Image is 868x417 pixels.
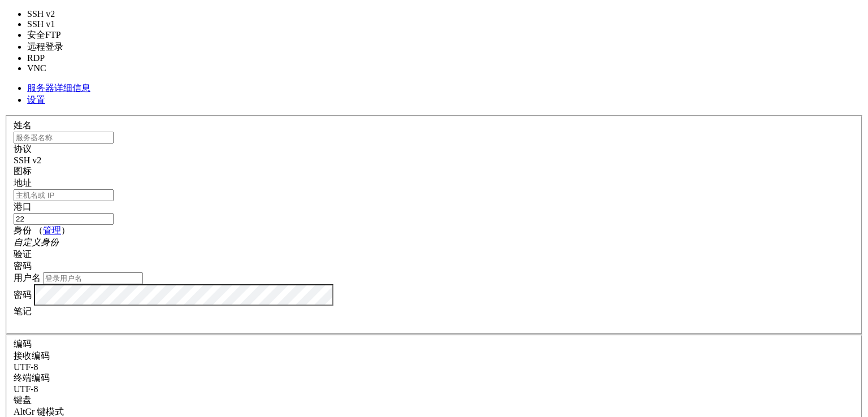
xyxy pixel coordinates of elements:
font: 验证 [14,249,32,259]
font: SSH v2 [27,9,55,19]
font: 安全FTP [27,30,61,40]
div: 自定义身份 [14,237,854,249]
font: 编码 [14,339,32,349]
a: 管理 [43,225,61,235]
font: 接收编码 [14,351,50,360]
font: （ [34,225,43,235]
font: 自定义身份 [14,237,59,247]
a: 设置 [27,95,45,105]
font: ） [61,225,70,235]
font: UTF-8 [14,384,38,394]
div: SSH v2 [14,155,854,166]
input: 服务器名称 [14,132,114,144]
div: UTF-8 [14,362,854,372]
a: 服务器详细信息 [27,83,90,93]
font: 图标 [14,166,32,176]
input: 登录用户名 [43,272,143,284]
font: UTF-8 [14,362,38,372]
font: RDP [27,53,45,63]
font: 身份 [14,225,32,235]
font: 键盘 [14,395,32,405]
label: 设置从主机接收的数据的预期编码。如果编码不匹配，则可能会观察到视觉错误。 [14,407,64,416]
font: 终端编码 [14,373,50,383]
font: 密码 [14,261,32,271]
label: 设置从主机接收的数据的预期编码。如果编码不匹配，则可能会观察到视觉错误。 [14,351,50,360]
font: 远程登录 [27,42,63,51]
font: VNC [27,63,46,73]
font: 协议 [14,144,32,154]
font: 密码 [14,289,32,299]
font: AltGr 键模式 [14,407,64,416]
font: 笔记 [14,306,32,316]
input: 主机名或 IP [14,189,114,201]
font: 姓名 [14,120,32,130]
div: 密码 [14,260,854,272]
label: 默认终端编码。ISO-2022 启用字符映射转换（例如图形映射）。UTF-8 禁用对字符映射的支持。锁定的版本意味着无法在运行时通过终端转义序列更改编码。除非您发现旧版应用程序的渲染出现问题，否... [14,373,50,383]
div: UTF-8 [14,384,854,394]
font: 港口 [14,202,32,211]
input: 端口号 [14,213,114,225]
font: SSH v2 [14,155,41,165]
font: SSH v1 [27,19,55,29]
font: 用户名 [14,273,41,283]
font: 地址 [14,178,32,188]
